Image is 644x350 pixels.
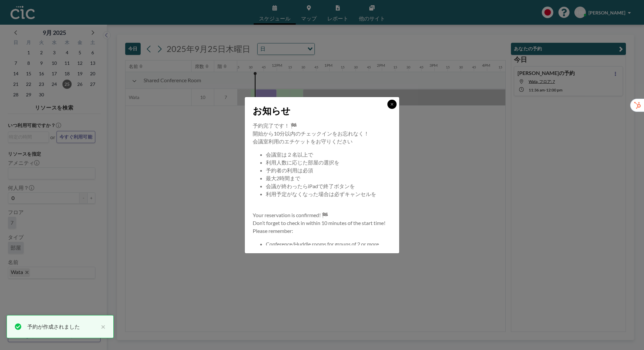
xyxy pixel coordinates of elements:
[98,323,105,331] button: close
[266,183,355,189] span: 会議が終わったらiPadで終了ボタンを
[266,191,376,197] span: 利用予定がなくなった場合は必ずキャンセルを
[266,159,339,165] span: 利用人数に応じた部屋の選択を
[253,220,385,226] span: Don’t forget to check in within 10 minutes of the start time!
[266,175,300,181] span: 最大2時間まで
[253,138,353,144] span: 会議室利用のエチケットをお守りください
[253,105,290,116] span: お知らせ
[266,241,379,247] span: Conference/Huddle rooms for groups of 2 or more
[266,151,313,158] span: 会議室は２名以上で
[253,212,328,218] span: Your reservation is confirmed! 🏁
[253,130,369,137] span: 開始から10分以内のチェックインをお忘れなく！
[253,228,293,234] span: Please remember:
[266,167,313,173] span: 予約者の利用は必須
[27,323,98,331] div: 予約が作成されました
[253,122,297,129] span: 予約完了です！ 🏁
